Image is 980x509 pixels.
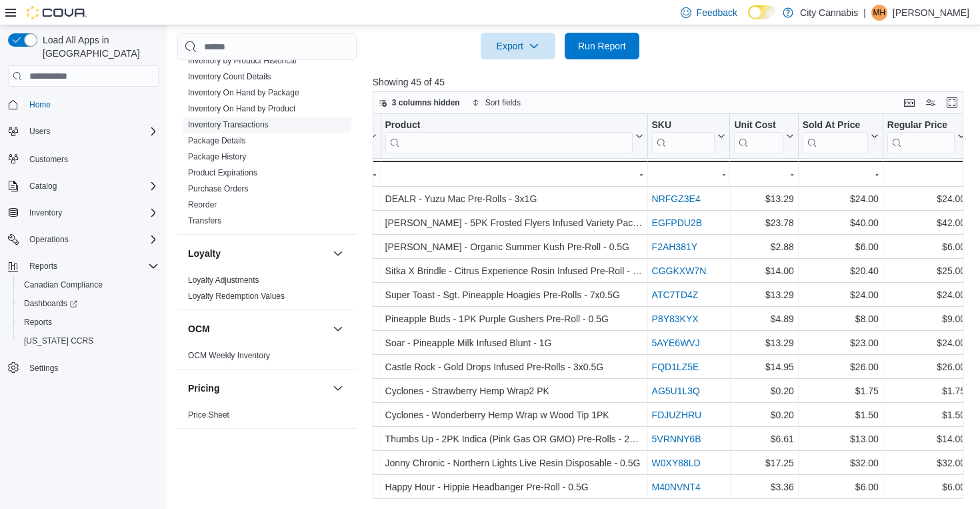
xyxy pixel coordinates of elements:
[651,166,725,182] div: -
[29,126,50,137] span: Users
[24,97,56,113] a: Home
[276,455,377,471] div: BCLDB
[188,151,246,162] span: Package History
[276,383,377,399] div: HBI [GEOGRAPHIC_DATA] - RAW
[188,292,285,301] a: Loyalty Redemption Values
[887,407,965,423] div: $1.50
[24,123,159,139] span: Users
[29,261,57,272] span: Reports
[887,311,965,327] div: $9.00
[887,215,965,231] div: $42.00
[651,482,700,492] a: M40NVNT4
[276,287,377,303] div: BCLDB
[188,322,327,336] button: OCM
[873,5,886,21] span: MH
[188,88,299,97] a: Inventory On Hand by Package
[651,193,700,204] a: NRFGZ3E4
[188,382,219,395] h3: Pricing
[37,33,159,60] span: Load All Apps in [GEOGRAPHIC_DATA]
[276,215,377,231] div: BCLDB
[24,205,159,221] span: Inventory
[734,335,793,351] div: $13.29
[24,258,63,274] button: Reports
[651,338,699,348] a: 5AYE6WVJ
[803,335,879,351] div: $23.00
[734,191,793,207] div: $13.29
[887,431,965,447] div: $14.00
[887,383,965,399] div: $1.75
[385,263,643,279] div: Sitka X Brindle - Citrus Experience Rosin Infused Pre-Roll - 1G
[887,239,965,255] div: $6.00
[29,363,58,374] span: Settings
[887,479,965,495] div: $6.00
[651,119,715,132] div: SKU
[887,119,965,153] button: Regular Price
[887,263,965,279] div: $25.00
[3,358,164,378] button: Settings
[651,290,698,300] a: ATC7TD4Z
[24,336,93,346] span: [US_STATE] CCRS
[734,479,793,495] div: $3.36
[24,231,74,247] button: Operations
[276,166,377,182] div: -
[944,95,960,111] button: Enter fullscreen
[385,166,643,182] div: -
[24,205,67,221] button: Inventory
[188,441,327,454] button: Products
[734,215,793,231] div: $23.78
[177,407,357,428] div: Pricing
[887,119,955,132] div: Regular Price
[385,119,643,153] button: Product
[734,455,793,471] div: $17.25
[27,6,87,19] img: Cova
[802,119,867,153] div: Sold At Price
[385,191,643,207] div: DEALR - Yuzu Mac Pre-Rolls - 3x1G
[29,181,57,191] span: Catalog
[803,431,879,447] div: $13.00
[24,178,62,194] button: Catalog
[887,166,965,182] div: -
[188,168,257,177] a: Product Expirations
[803,383,879,399] div: $1.75
[13,294,164,313] a: Dashboards
[800,5,858,21] p: City Cannabis
[373,75,969,89] p: Showing 45 of 45
[177,272,357,310] div: Loyalty
[29,207,62,218] span: Inventory
[385,119,632,132] div: Product
[385,479,643,495] div: Happy Hour - Hippie Headbanger Pre-Roll - 0.5G
[188,71,271,82] span: Inventory Count Details
[24,96,159,113] span: Home
[188,184,249,193] a: Purchase Orders
[651,434,701,444] a: 5VRNNY6B
[8,89,159,412] nav: Complex example
[651,386,699,396] a: AG5U1L3Q
[887,335,965,351] div: $24.00
[19,277,108,293] a: Canadian Compliance
[651,119,715,153] div: SKU URL
[651,266,706,276] a: CGGKXW7N
[24,298,77,309] span: Dashboards
[188,87,299,98] span: Inventory On Hand by Package
[385,431,643,447] div: Thumbs Up - 2PK Indica (Pink Gas OR GMO) Pre-Rolls - 2x1G
[19,333,99,349] a: [US_STATE] CCRS
[188,247,221,260] h3: Loyalty
[188,275,259,286] span: Loyalty Adjustments
[489,33,547,59] span: Export
[188,410,229,420] span: Price Sheet
[802,119,867,132] div: Sold At Price
[188,291,285,302] span: Loyalty Redemption Values
[276,479,377,495] div: Herbal Dispatch
[734,119,793,153] button: Unit Cost
[276,191,377,207] div: BCLDB
[385,239,643,255] div: [PERSON_NAME] - Organic Summer Kush Pre-Roll - 0.5G
[188,104,295,113] a: Inventory On Hand by Product
[385,455,643,471] div: Jonny Chronic - Northern Lights Live Resin Disposable - 0.5G
[13,313,164,332] button: Reports
[24,123,55,139] button: Users
[188,55,297,66] span: Inventory by Product Historical
[871,5,887,21] div: Michael Holmstrom
[188,350,270,361] span: OCM Weekly Inventory
[734,383,793,399] div: $0.20
[651,217,701,228] a: EGFPDU2B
